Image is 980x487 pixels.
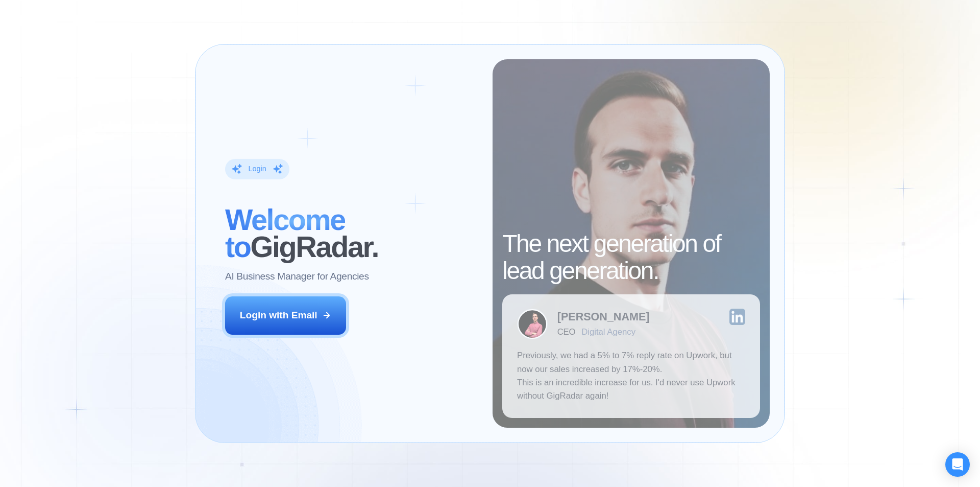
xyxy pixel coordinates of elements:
[557,327,575,337] div: CEO
[225,206,478,261] h2: ‍ GigRadar.
[581,327,635,337] div: Digital Agency
[557,311,650,322] div: [PERSON_NAME]
[225,270,369,283] p: AI Business Manager for Agencies
[240,309,317,322] div: Login with Email
[945,452,970,477] div: Open Intercom Messenger
[225,203,345,263] span: Welcome to
[517,349,745,403] p: Previously, we had a 5% to 7% reply rate on Upwork, but now our sales increased by 17%-20%. This ...
[248,164,266,174] div: Login
[502,230,760,285] h2: The next generation of lead generation.
[225,296,347,334] button: Login with Email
